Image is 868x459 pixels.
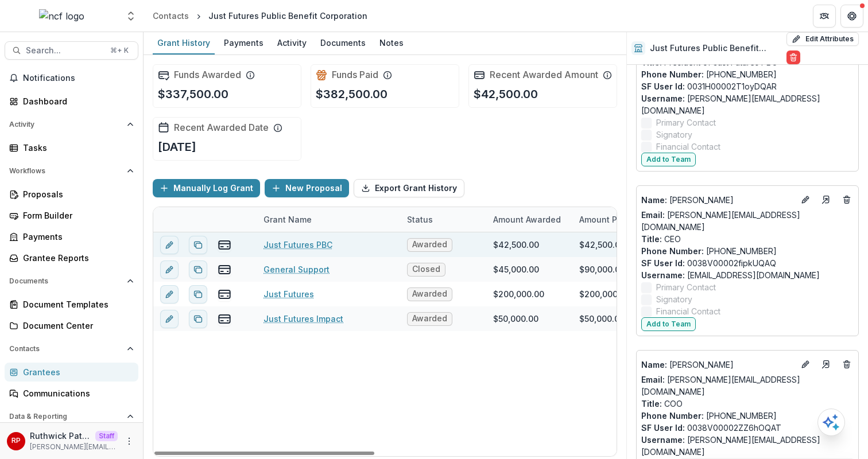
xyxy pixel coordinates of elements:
span: Documents [9,277,122,285]
span: Awarded [412,314,447,324]
button: view-payments [218,238,231,252]
span: Name : [641,360,667,369]
div: Grant Name [257,207,400,232]
div: Document Center [23,320,129,332]
span: Email: [641,210,665,220]
p: [PHONE_NUMBER] [641,245,854,257]
span: Title : [641,399,662,409]
a: Payments [5,227,138,246]
div: Amount Paid [572,207,658,232]
p: [PERSON_NAME][EMAIL_ADDRESS][DOMAIN_NAME] [30,442,118,452]
a: Form Builder [5,206,138,225]
button: Deletes [840,357,854,371]
a: Go to contact [817,190,835,209]
div: Document Templates [23,298,129,310]
button: view-payments [218,263,231,277]
p: 0038V00002fipkUQAQ [641,257,854,269]
button: Open Documents [5,272,138,290]
div: Contacts [153,10,189,22]
a: Just Futures PBC [263,239,332,251]
a: Name: [PERSON_NAME] [641,359,794,371]
div: $50,000.00 [493,313,538,325]
h2: Funds Awarded [174,69,241,80]
div: $42,500.00 [579,239,625,251]
button: Duplicate proposal [189,260,207,279]
p: [PHONE_NUMBER] [641,68,854,80]
button: More [122,434,136,448]
span: SF User Id : [641,81,685,91]
span: SF User Id : [641,258,685,268]
div: Grant History [153,34,215,51]
div: Tasks [23,142,129,154]
button: New Proposal [265,179,349,197]
div: $45,000.00 [493,263,539,275]
span: Name : [641,195,667,205]
h2: Recent Awarded Date [174,122,269,133]
h2: Recent Awarded Amount [490,69,598,80]
div: Payments [219,34,268,51]
p: [PERSON_NAME][EMAIL_ADDRESS][DOMAIN_NAME] [641,434,854,458]
h2: Funds Paid [332,69,378,80]
div: Amount Awarded [486,207,572,232]
div: Grantee Reports [23,252,129,264]
a: Just Futures [263,288,314,300]
span: Closed [412,264,440,274]
a: Notes [375,32,408,55]
p: [PERSON_NAME][EMAIL_ADDRESS][DOMAIN_NAME] [641,92,854,116]
span: Username : [641,94,685,103]
button: Open Contacts [5,340,138,358]
span: Title : [641,234,662,244]
a: Payments [219,32,268,55]
h2: Just Futures Public Benefit Corporation [650,44,782,53]
div: Activity [273,34,311,51]
div: $200,000.00 [493,288,544,300]
p: [DATE] [158,138,196,155]
div: $90,000.00 [579,263,625,275]
button: Duplicate proposal [189,310,207,328]
span: Contacts [9,345,122,353]
nav: breadcrumb [148,7,372,24]
button: Open Activity [5,115,138,134]
a: Activity [273,32,311,55]
a: Document Center [5,316,138,335]
div: Grantees [23,366,129,378]
a: Name: [PERSON_NAME] [641,194,794,206]
button: Edit Attributes [786,32,859,46]
a: General Support [263,263,330,275]
div: Dashboard [23,95,129,107]
span: Awarded [412,289,447,299]
div: Form Builder [23,209,129,221]
div: Grant Name [257,213,319,225]
span: Search... [26,46,103,56]
div: Notes [375,34,408,51]
a: Dashboard [5,92,138,111]
button: Deletes [840,193,854,207]
div: Documents [316,34,370,51]
button: view-payments [218,312,231,326]
span: Workflows [9,167,122,175]
span: Financial Contact [656,305,720,317]
img: ncf logo [39,9,84,23]
span: Signatory [656,293,692,305]
a: Email: [PERSON_NAME][EMAIL_ADDRESS][DOMAIN_NAME] [641,374,854,398]
div: $50,000.00 [579,313,625,325]
button: Search... [5,41,138,60]
span: Username : [641,435,685,445]
button: edit [160,236,179,254]
a: Grantees [5,363,138,382]
div: Status [400,213,440,225]
button: edit [160,260,179,279]
span: Primary Contact [656,116,716,129]
span: Activity [9,120,122,129]
span: Notifications [23,73,134,83]
div: Payments [23,231,129,243]
a: Grant History [153,32,215,55]
button: edit [160,285,179,304]
a: Communications [5,384,138,403]
button: view-payments [218,287,231,301]
button: Edit [799,193,812,207]
button: Open entity switcher [123,5,139,28]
